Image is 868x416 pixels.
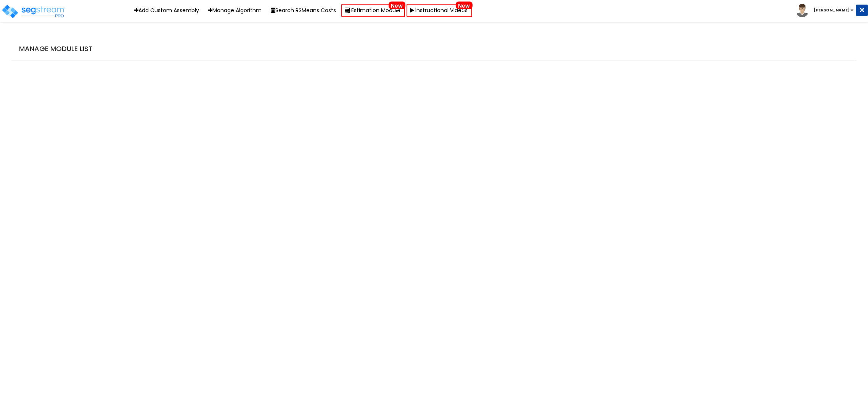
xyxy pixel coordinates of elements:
[267,5,340,16] button: Search RSMeans Costs
[389,2,405,9] span: New
[130,5,203,16] a: Add Custom Assembly
[19,45,853,53] h4: Manage Module List
[204,5,265,16] a: Manage Algorithm
[814,7,850,13] b: [PERSON_NAME]
[456,2,473,9] span: New
[407,4,472,17] a: Instructional VideosNew
[1,4,66,19] img: logo_pro_r.png
[341,4,405,17] a: Estimation ModuleNew
[796,4,809,17] img: avatar.png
